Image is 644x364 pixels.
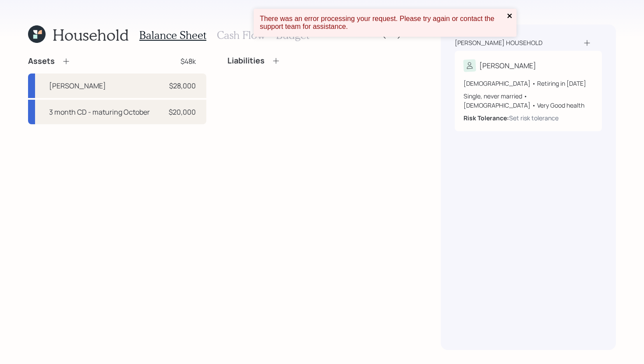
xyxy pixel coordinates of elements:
div: There was an error processing your request. Please try again or contact the support team for assi... [260,15,504,31]
b: Risk Tolerance: [464,114,509,122]
div: 3 month CD - maturing October [49,107,150,117]
div: Single, never married • [DEMOGRAPHIC_DATA] • Very Good health [464,91,593,110]
div: $48k [180,56,196,66]
div: [PERSON_NAME] household [455,38,542,47]
h3: Balance Sheet [139,29,206,42]
div: [PERSON_NAME] [49,80,106,91]
h4: Assets [28,56,55,66]
h4: Liabilities [227,56,265,66]
div: Set risk tolerance [509,113,559,122]
div: $28,000 [169,80,196,91]
div: [DEMOGRAPHIC_DATA] • Retiring in [DATE] [464,79,593,88]
div: $20,000 [169,107,196,117]
div: [PERSON_NAME] [479,60,536,71]
h3: Cash Flow [217,29,265,42]
button: close [507,12,513,21]
h1: Household [53,25,129,44]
